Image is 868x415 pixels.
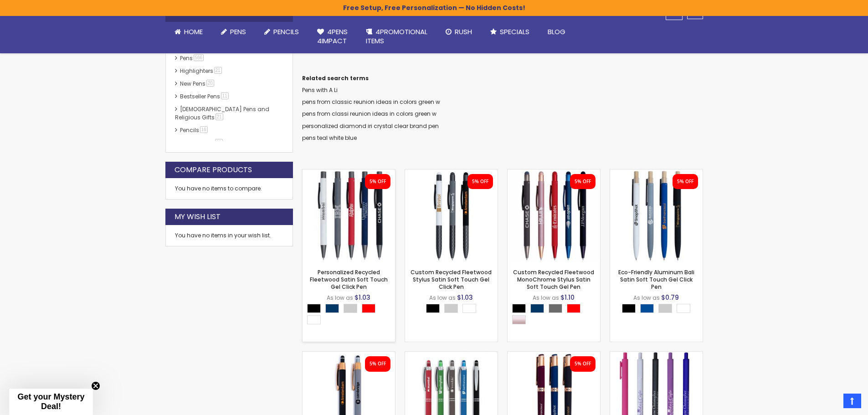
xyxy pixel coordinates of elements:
[317,27,348,46] span: 4Pens 4impact
[175,232,283,239] div: You have no items in your wish list.
[548,27,565,36] span: Blog
[426,304,440,313] div: Black
[512,304,600,327] div: Select A Color
[178,67,225,75] a: Highlighters21
[307,304,395,327] div: Select A Color
[366,27,427,46] span: 4PROMOTIONAL ITEMS
[216,113,223,120] span: 21
[206,80,214,87] span: 20
[549,304,562,313] div: Grey
[302,86,338,94] a: Pens with A Li
[303,169,395,177] a: Personalized Recycled Fleetwood Satin Soft Touch Gel Click Pen
[17,392,84,411] span: Get your Mystery Deal!
[455,27,472,36] span: Rush
[530,304,544,313] div: Navy Blue
[405,351,498,359] a: Promotional Hope Stylus Satin Soft Touch Click Metal Pen
[622,304,695,315] div: Select A Color
[308,22,357,51] a: 4Pens4impact
[370,361,386,367] div: 5% OFF
[303,169,395,262] img: Personalized Recycled Fleetwood Satin Soft Touch Gel Click Pen
[457,293,473,302] span: $1.03
[472,179,488,185] div: 5% OFF
[302,134,357,142] a: pens teal white blue
[230,27,246,36] span: Pens
[444,304,458,313] div: Grey Light
[370,179,386,185] div: 5% OFF
[513,268,594,291] a: Custom Recycled Fleetwood MonoChrome Stylus Satin Soft Touch Gel Pen
[302,110,437,118] a: pens from classi reunion ideas in colors green w
[437,22,481,42] a: Rush
[9,389,93,415] div: Get your Mystery Deal!Close teaser
[610,351,703,359] a: Promo Soft-Touch Rubberized Gel Click-Action Pen
[178,92,232,100] a: Bestseller Pens11
[310,268,388,291] a: Personalized Recycled Fleetwood Satin Soft Touch Gel Click Pen
[539,22,575,42] a: Blog
[508,169,600,177] a: Custom Recycled Fleetwood MonoChrome Stylus Satin Soft Touch Gel Pen
[175,165,252,175] strong: Compare Products
[677,179,693,185] div: 5% OFF
[533,294,559,302] span: As low as
[640,304,654,313] div: Dark Blue
[184,27,203,36] span: Home
[214,67,222,74] span: 21
[508,351,600,359] a: Custom Eco-Friendly Rose Gold Earl Satin Soft Touch Gel Pen
[426,304,481,315] div: Select A Color
[221,92,229,99] span: 11
[354,293,370,302] span: $1.03
[302,98,440,106] a: pens from classic reunion ideas in colors green w
[610,169,703,262] img: Eco-Friendly Aluminum Bali Satin Soft Touch Gel Click Pen
[560,293,575,302] span: $1.10
[610,169,703,177] a: Eco-Friendly Aluminum Bali Satin Soft Touch Gel Click Pen
[273,27,299,36] span: Pencils
[303,351,395,359] a: Personalized Copper Penny Stylus Satin Soft Touch Click Metal Pen
[462,304,476,313] div: White
[212,22,255,42] a: Pens
[344,304,357,313] div: Grey Light
[175,212,221,222] strong: My Wish List
[178,80,217,87] a: New Pens20
[215,139,223,146] span: 11
[661,293,679,302] span: $0.79
[357,22,437,51] a: 4PROMOTIONALITEMS
[500,27,529,36] span: Specials
[178,126,211,134] a: Pencils16
[512,304,526,313] div: Black
[843,394,861,408] a: Top
[512,315,526,324] div: Rose Gold
[325,304,339,313] div: Navy Blue
[405,169,498,177] a: Custom Recycled Fleetwood Stylus Satin Soft Touch Gel Click Pen
[677,304,690,313] div: White
[658,304,672,313] div: Grey Light
[362,304,375,313] div: Red
[508,169,600,262] img: Custom Recycled Fleetwood MonoChrome Stylus Satin Soft Touch Gel Pen
[255,22,308,42] a: Pencils
[165,22,212,42] a: Home
[575,361,591,367] div: 5% OFF
[307,315,321,324] div: White
[302,75,703,82] dt: Related search terms
[178,54,207,62] a: Pens566
[405,169,498,262] img: Custom Recycled Fleetwood Stylus Satin Soft Touch Gel Click Pen
[327,294,353,302] span: As low as
[165,178,293,200] div: You have no items to compare.
[567,304,580,313] div: Red
[194,54,204,61] span: 566
[411,268,492,291] a: Custom Recycled Fleetwood Stylus Satin Soft Touch Gel Click Pen
[307,304,321,313] div: Black
[481,22,539,42] a: Specials
[618,268,694,291] a: Eco-Friendly Aluminum Bali Satin Soft Touch Gel Click Pen
[429,294,456,302] span: As low as
[200,126,208,133] span: 16
[633,294,660,302] span: As low as
[622,304,636,313] div: Black
[91,381,100,390] button: Close teaser
[575,179,591,185] div: 5% OFF
[175,105,269,121] a: [DEMOGRAPHIC_DATA] Pens and Religious Gifts21
[302,122,439,130] a: personalized diamond iri crystal clear brand pen
[178,139,226,147] a: hp-featured11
